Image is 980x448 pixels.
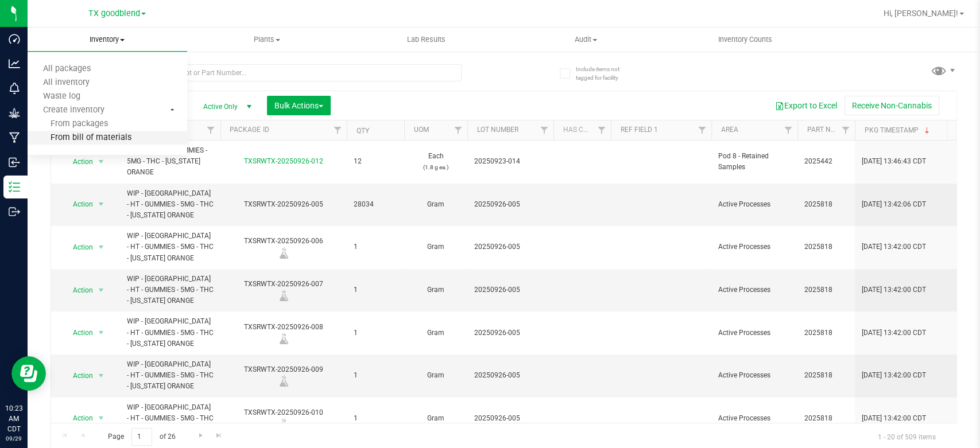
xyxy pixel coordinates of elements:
span: 20250926-005 [474,285,547,295]
span: Gram [411,285,460,295]
iframe: Resource center [11,356,46,391]
span: Action [63,410,94,426]
span: 2025818 [804,370,848,381]
a: Part Number [807,126,853,134]
p: (1.8 g ea.) [411,162,460,173]
a: Filter [836,120,855,140]
button: Export to Excel [768,96,845,115]
span: 20250926-005 [474,370,547,381]
span: Gram [411,370,460,381]
span: Active Processes [718,328,791,338]
a: Filter [778,120,797,140]
a: Filter [692,120,711,140]
span: Action [63,368,94,384]
inline-svg: Grow [9,107,20,119]
span: Active Processes [718,241,791,252]
span: Inventory [28,34,187,45]
span: [DATE] 13:46:43 CDT [862,156,926,167]
span: WIP - [GEOGRAPHIC_DATA] - HT - GUMMIES - 5MG - THC - [US_STATE] ORANGE [127,402,214,435]
span: [DATE] 13:42:06 CDT [862,199,926,210]
span: Page of 26 [98,428,185,446]
input: Search Package ID, Item Name, SKU, Lot or Part Number... [51,64,462,81]
span: Bulk Actions [274,101,323,110]
span: [DATE] 13:42:00 CDT [862,413,926,424]
span: WIP - [GEOGRAPHIC_DATA] - HT - GUMMIES - 5MG - THC - [US_STATE] ORANGE [127,231,214,264]
span: Plants [188,34,346,45]
a: TXSRWTX-20250926-012 [244,157,323,165]
span: Action [63,282,94,298]
a: Ref Field 1 [620,126,657,134]
a: Plants [187,28,347,52]
span: 2025442 [804,156,848,167]
button: Bulk Actions [267,96,331,115]
span: TX goodblend [88,9,140,18]
span: 20250926-005 [474,241,547,252]
span: WIP - [GEOGRAPHIC_DATA] - HT - GUMMIES - 5MG - THC - [US_STATE] ORANGE [127,188,214,221]
span: Gram [411,413,460,424]
span: Hi, [PERSON_NAME]! [884,9,958,18]
span: WIP - [GEOGRAPHIC_DATA] - HT - GUMMIES - 5MG - THC - [US_STATE] ORANGE [127,359,214,392]
span: 20250926-005 [474,413,547,424]
span: [DATE] 13:42:00 CDT [862,328,926,338]
inline-svg: Monitoring [9,83,20,94]
span: Waste log [28,92,96,102]
span: Gram [411,199,460,210]
div: Lab Sample [219,290,348,301]
span: Create inventory [28,106,120,115]
span: [DATE] 13:42:00 CDT [862,370,926,381]
a: Inventory All packages All inventory Waste log Create inventory From packages From bill of materials [28,28,187,52]
div: Lab Sample [219,247,348,259]
span: Audit [506,34,665,45]
span: [DATE] 13:42:00 CDT [862,285,926,295]
a: Go to the last page [211,428,227,443]
span: All inventory [28,78,105,88]
p: 09/29 [5,434,22,443]
span: Active Processes [718,370,791,381]
a: Filter [534,120,553,140]
input: 1 [131,428,152,446]
span: 20250923-014 [474,156,547,167]
span: Action [63,325,94,341]
span: 20250926-005 [474,199,547,210]
span: WIP - [GEOGRAPHIC_DATA] - HT - GUMMIES - 5MG - THC - [US_STATE] ORANGE [127,274,214,307]
div: TXSRWTX-20250926-007 [219,279,348,301]
div: Lab Sample [219,375,348,387]
a: Filter [448,120,467,140]
div: TXSRWTX-20250926-006 [219,236,348,258]
span: 2025818 [804,328,848,338]
div: TXSRWTX-20250926-009 [219,364,348,387]
div: TXSRWTX-20250926-010 [219,407,348,430]
inline-svg: Inventory [9,181,20,193]
a: Qty [356,127,369,135]
button: Receive Non-Cannabis [845,96,939,115]
span: 28034 [354,199,397,210]
inline-svg: Manufacturing [9,132,20,143]
span: 1 [354,285,397,295]
div: Lab Sample [219,333,348,344]
span: select [94,410,109,426]
span: select [94,368,109,384]
a: Lab Results [346,28,506,52]
th: Has COA [553,120,611,141]
a: Package ID [230,126,269,134]
inline-svg: Analytics [9,58,20,69]
span: select [94,325,109,341]
span: select [94,196,109,212]
a: Pkg Timestamp [864,126,931,134]
span: Action [63,196,94,212]
inline-svg: Inbound [9,157,20,168]
span: Gram [411,241,460,252]
a: Filter [592,120,611,140]
span: WIP - [GEOGRAPHIC_DATA] - HT - GUMMIES - 5MG - THC - [US_STATE] ORANGE [127,316,214,349]
a: Area [721,126,738,134]
a: UOM [413,126,428,134]
span: 1 [354,413,397,424]
a: Inventory Counts [665,28,825,52]
span: select [94,282,109,298]
span: 2025818 [804,285,848,295]
span: All packages [28,64,106,74]
inline-svg: Dashboard [9,33,20,45]
a: Filter [202,120,220,140]
span: Active Processes [718,199,791,210]
span: Active Processes [718,413,791,424]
